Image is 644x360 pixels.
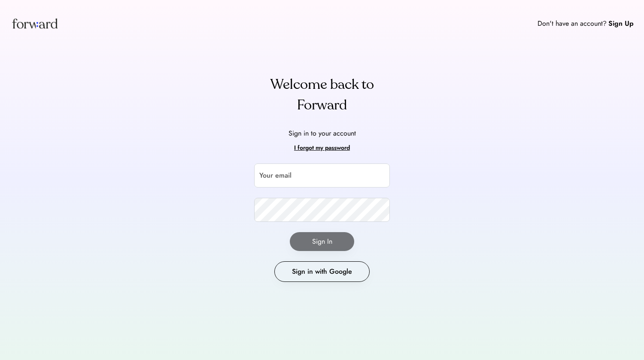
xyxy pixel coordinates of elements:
div: Sign Up [608,18,634,29]
div: I forgot my password [294,143,350,153]
button: Sign in with Google [274,261,370,282]
div: Don't have an account? [538,18,607,29]
div: Sign in to your account [289,128,356,139]
div: Welcome back to Forward [254,74,390,115]
button: Sign In [290,232,354,251]
img: Forward logo [10,10,59,36]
